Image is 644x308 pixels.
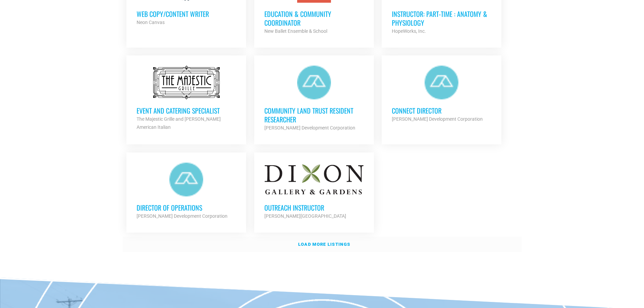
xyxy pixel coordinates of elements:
h3: Outreach Instructor [264,203,364,212]
a: Load more listings [123,237,522,252]
strong: [PERSON_NAME] Development Corporation [137,213,228,219]
strong: Load more listings [298,242,350,247]
a: Event and Catering Specialist The Majestic Grille and [PERSON_NAME] American Italian [126,55,246,141]
h3: Education & Community Coordinator [264,9,364,27]
h3: Director of Operations [137,203,236,212]
a: Outreach Instructor [PERSON_NAME][GEOGRAPHIC_DATA] [254,152,374,230]
strong: The Majestic Grille and [PERSON_NAME] American Italian [137,116,221,130]
strong: [PERSON_NAME] Development Corporation [392,116,483,122]
h3: Connect Director [392,106,491,115]
h3: Event and Catering Specialist [137,106,236,115]
strong: HopeWorks, Inc. [392,28,426,34]
h3: Community Land Trust Resident Researcher [264,106,364,124]
strong: Neon Canvas [137,20,165,25]
strong: New Ballet Ensemble & School [264,28,327,34]
h3: Instructor: Part-Time : Anatomy & Physiology [392,9,491,27]
strong: [PERSON_NAME][GEOGRAPHIC_DATA] [264,213,346,219]
a: Connect Director [PERSON_NAME] Development Corporation [382,55,501,133]
a: Director of Operations [PERSON_NAME] Development Corporation [126,152,246,230]
h3: Web Copy/Content Writer [137,9,236,18]
a: Community Land Trust Resident Researcher [PERSON_NAME] Development Corporation [254,55,374,142]
strong: [PERSON_NAME] Development Corporation [264,125,355,131]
